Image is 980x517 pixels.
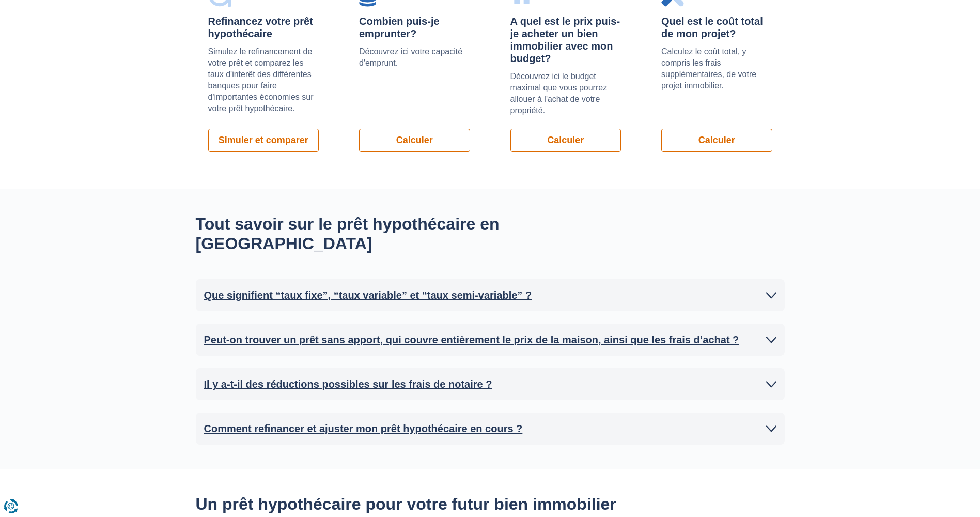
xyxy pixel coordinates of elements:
[661,129,772,152] a: Calculer
[510,71,621,116] p: Découvrez ici le budget maximal que vous pourrez allouer à l'achat de votre propriété.
[208,46,319,114] p: Simulez le refinancement de votre prêt et comparez les taux d'interêt des différentes banques pou...
[208,15,319,40] div: Refinancez votre prêt hypothécaire
[510,129,621,152] a: Calculer
[196,214,583,254] h2: Tout savoir sur le prêt hypothécaire en [GEOGRAPHIC_DATA]
[359,15,470,40] div: Combien puis-je emprunter?
[208,129,319,152] a: Simuler et comparer
[359,129,470,152] a: Calculer
[204,287,532,303] h2: Que signifient “taux fixe”, “taux variable” et “taux semi-variable” ?
[204,376,776,392] a: Il y a-t-il des réductions possibles sur les frais de notaire ?
[204,287,776,303] a: Que signifient “taux fixe”, “taux variable” et “taux semi-variable” ?
[204,332,776,347] a: Peut-on trouver un prêt sans apport, qui couvre entièrement le prix de la maison, ainsi que les f...
[204,421,523,436] h2: Comment refinancer et ajuster mon prêt hypothécaire en cours ?
[196,494,785,514] h2: Un prêt hypothécaire pour votre futur bien immobilier
[661,46,772,92] p: Calculez le coût total, y compris les frais supplémentaires, de votre projet immobilier.
[359,46,470,69] p: Découvrez ici votre capacité d'emprunt.
[204,421,776,436] a: Comment refinancer et ajuster mon prêt hypothécaire en cours ?
[510,15,621,65] div: A quel est le prix puis-je acheter un bien immobilier avec mon budget?
[204,376,492,392] h2: Il y a-t-il des réductions possibles sur les frais de notaire ?
[204,332,739,347] h2: Peut-on trouver un prêt sans apport, qui couvre entièrement le prix de la maison, ainsi que les f...
[661,15,772,40] div: Quel est le coût total de mon projet?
